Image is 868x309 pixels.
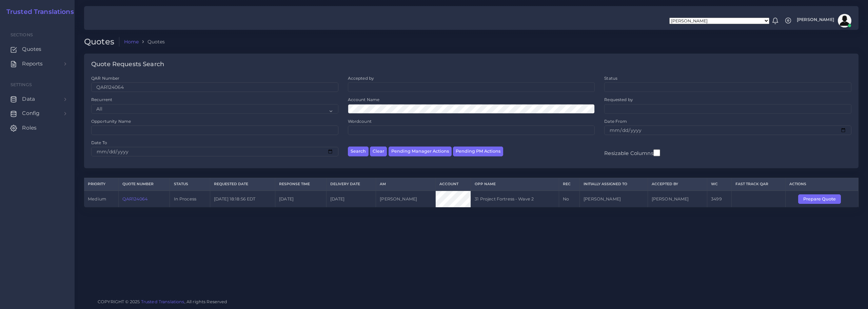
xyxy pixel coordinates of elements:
[91,97,112,102] label: Recurrent
[22,124,37,132] span: Roles
[84,37,119,47] h2: Quotes
[118,178,170,191] th: Quote Number
[5,57,70,71] a: Reports
[91,75,119,81] label: QAR Number
[275,178,326,191] th: Response Time
[376,178,435,191] th: AM
[124,38,139,45] a: Home
[604,75,617,81] label: Status
[98,298,228,305] span: COPYRIGHT © 2025
[210,178,275,191] th: Requested Date
[11,82,32,87] span: Settings
[707,178,731,191] th: WC
[184,298,228,305] span: , All rights Reserved
[22,60,43,67] span: Reports
[797,18,834,22] span: [PERSON_NAME]
[91,118,131,124] label: Opportunity Name
[2,8,74,16] a: Trusted Translations
[326,178,376,191] th: Delivery Date
[5,42,70,56] a: Quotes
[579,178,648,191] th: Initially Assigned to
[22,110,40,117] span: Config
[275,191,326,207] td: [DATE]
[348,75,374,81] label: Accepted by
[648,178,707,191] th: Accepted by
[22,45,41,53] span: Quotes
[471,191,559,207] td: 31 Project Fortress - Wave 2
[604,97,633,102] label: Requested by
[84,178,118,191] th: Priority
[11,32,33,37] span: Sections
[348,147,369,156] button: Search
[326,191,376,207] td: [DATE]
[91,61,164,68] h4: Quote Requests Search
[653,149,660,157] input: Resizable Columns
[793,14,854,27] a: [PERSON_NAME]avatar
[5,106,70,120] a: Config
[122,196,147,201] a: QAR124064
[707,191,731,207] td: 3499
[5,121,70,135] a: Roles
[579,191,648,207] td: [PERSON_NAME]
[732,178,786,191] th: Fast Track QAR
[453,147,503,156] button: Pending PM Actions
[785,178,858,191] th: Actions
[210,191,275,207] td: [DATE] 18:18:56 EDT
[22,95,35,103] span: Data
[88,196,106,201] span: medium
[798,196,846,201] a: Prepare Quote
[139,38,165,45] li: Quotes
[370,147,387,156] button: Clear
[559,178,579,191] th: REC
[141,299,184,304] a: Trusted Translations
[5,92,70,106] a: Data
[348,97,380,102] label: Account Name
[376,191,435,207] td: [PERSON_NAME]
[604,149,660,157] label: Resizable Columns
[389,147,452,156] button: Pending Manager Actions
[91,140,107,146] label: Date To
[838,14,851,27] img: avatar
[559,191,579,207] td: No
[604,118,627,124] label: Date From
[435,178,471,191] th: Account
[348,118,372,124] label: Wordcount
[170,191,210,207] td: In Process
[471,178,559,191] th: Opp Name
[798,194,841,204] button: Prepare Quote
[170,178,210,191] th: Status
[648,191,707,207] td: [PERSON_NAME]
